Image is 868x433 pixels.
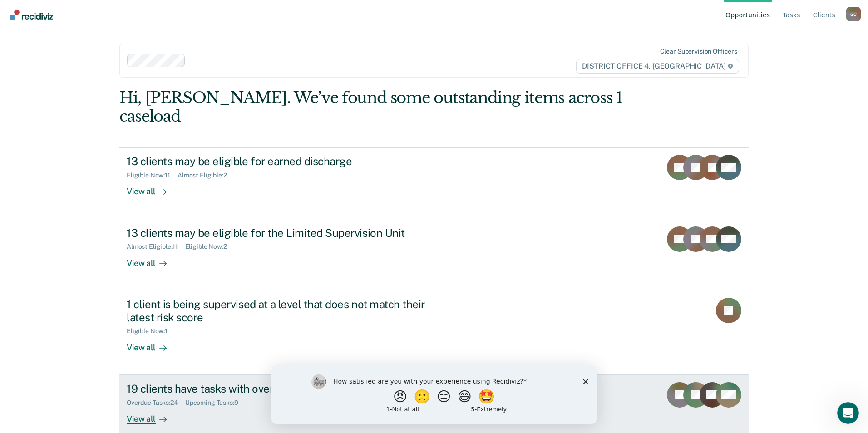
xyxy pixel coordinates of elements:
[119,290,749,375] a: 1 client is being supervised at a level that does not match their latest risk scoreEligible Now:1...
[127,327,175,335] div: Eligible Now : 1
[127,298,445,324] div: 1 client is being supervised at a level that does not match their latest risk score
[119,219,749,290] a: 13 clients may be eligible for the Limited Supervision UnitAlmost Eligible:11Eligible Now:2View all
[185,243,234,251] div: Eligible Now : 2
[271,365,597,424] iframe: Survey by Kim from Recidiviz
[127,251,178,268] div: View all
[185,399,246,407] div: Upcoming Tasks : 9
[846,7,861,21] div: G C
[127,243,185,251] div: Almost Eligible : 11
[178,172,234,179] div: Almost Eligible : 2
[837,402,859,424] iframe: Intercom live chat
[119,89,623,126] div: Hi, [PERSON_NAME]. We’ve found some outstanding items across 1 caseload
[127,406,178,424] div: View all
[660,48,737,55] div: Clear supervision officers
[576,59,739,74] span: DISTRICT OFFICE 4, [GEOGRAPHIC_DATA]
[127,155,445,168] div: 13 clients may be eligible for earned discharge
[127,382,445,395] div: 19 clients have tasks with overdue or upcoming due dates
[127,172,178,179] div: Eligible Now : 11
[119,147,749,219] a: 13 clients may be eligible for earned dischargeEligible Now:11Almost Eligible:2View all
[127,399,185,407] div: Overdue Tasks : 24
[10,10,53,20] img: Recidiviz
[846,7,861,21] button: Profile dropdown button
[127,226,445,240] div: 13 clients may be eligible for the Limited Supervision Unit
[127,335,178,353] div: View all
[127,179,178,197] div: View all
